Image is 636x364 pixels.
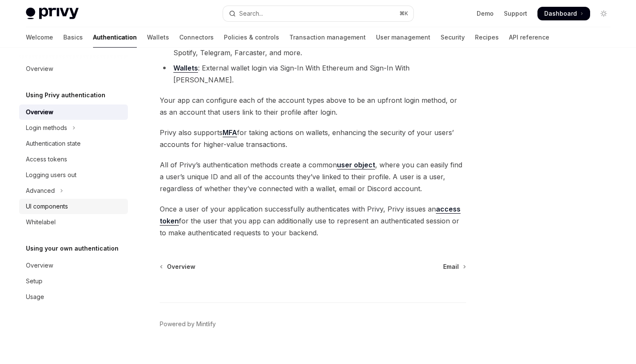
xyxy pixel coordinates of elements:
[26,123,67,133] div: Login methods
[160,159,466,195] span: All of Privy’s authentication methods create a common , where you can easily find a user’s unique...
[26,170,76,180] div: Logging users out
[544,9,577,18] span: Dashboard
[597,7,611,20] button: Toggle dark mode
[19,183,128,198] button: Toggle Advanced section
[26,217,56,227] div: Whitelabel
[167,262,195,271] span: Overview
[26,243,119,254] h5: Using your own authentication
[161,262,195,271] a: Overview
[93,27,137,48] a: Authentication
[399,10,408,17] span: ⌘ K
[26,292,44,302] div: Usage
[19,104,128,120] a: Overview
[26,90,105,100] h5: Using Privy authentication
[160,320,216,328] a: Powered by Mintlify
[160,203,466,239] span: Once a user of your application successfully authenticates with Privy, Privy issues an for the us...
[19,167,128,183] a: Logging users out
[376,27,430,48] a: User management
[179,27,214,48] a: Connectors
[160,62,466,86] li: : External wallet login via Sign-In With Ethereum and Sign-In With [PERSON_NAME].
[26,276,42,286] div: Setup
[477,9,494,18] a: Demo
[26,260,53,271] div: Overview
[19,152,128,167] a: Access tokens
[224,27,279,48] a: Policies & controls
[160,94,466,118] span: Your app can configure each of the account types above to be an upfront login method, or as an ac...
[475,27,499,48] a: Recipes
[26,8,79,20] img: light logo
[19,61,128,76] a: Overview
[26,107,53,117] div: Overview
[19,214,128,230] a: Whitelabel
[147,27,169,48] a: Wallets
[63,27,83,48] a: Basics
[19,274,128,289] a: Setup
[26,64,53,74] div: Overview
[26,201,68,212] div: UI components
[19,289,128,305] a: Usage
[19,258,128,273] a: Overview
[223,128,237,137] a: MFA
[19,120,128,135] button: Toggle Login methods section
[26,138,81,149] div: Authentication state
[509,27,549,48] a: API reference
[160,127,466,150] span: Privy also supports for taking actions on wallets, enhancing the security of your users’ accounts...
[504,9,527,18] a: Support
[26,186,55,196] div: Advanced
[26,27,53,48] a: Welcome
[239,8,263,19] div: Search...
[441,27,465,48] a: Security
[443,262,465,271] a: Email
[19,136,128,151] a: Authentication state
[19,199,128,214] a: UI components
[537,7,590,20] a: Dashboard
[337,161,375,169] a: user object
[289,27,366,48] a: Transaction management
[26,154,67,164] div: Access tokens
[223,6,413,21] button: Open search
[443,262,459,271] span: Email
[173,64,198,73] a: Wallets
